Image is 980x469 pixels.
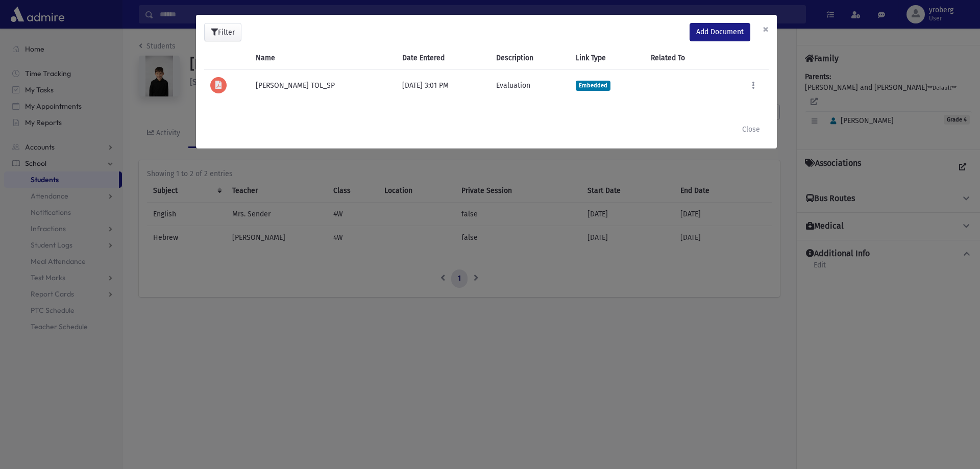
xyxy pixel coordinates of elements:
a: Add Document [690,23,750,41]
th: Link Type [570,46,645,70]
button: Filter [204,23,241,41]
td: Evaluation [490,70,569,101]
th: Date Entered [396,46,490,70]
th: Name [250,46,396,70]
td: [DATE] 3:01 PM [396,70,490,101]
button: × [754,15,777,43]
span: Add Document [696,28,744,36]
th: Related To [645,46,719,70]
button: Close [736,120,767,138]
div: [PERSON_NAME] TOL_SP [256,80,390,91]
th: Description [490,46,569,70]
span: Embedded [576,81,610,90]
